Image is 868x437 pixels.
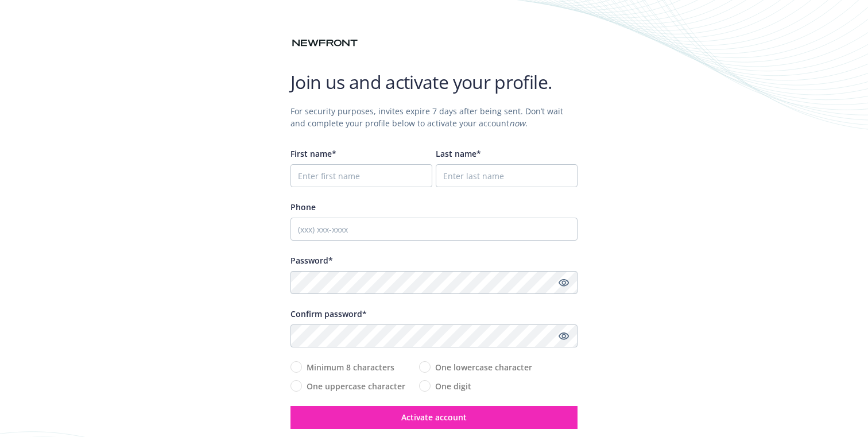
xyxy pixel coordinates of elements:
[290,218,578,241] input: (xxx) xxx-xxxx
[290,308,367,319] span: Confirm password*
[436,148,481,159] span: Last name*
[290,37,359,49] img: Newfront logo
[290,202,316,212] span: Phone
[557,329,571,343] a: Show password
[435,380,471,392] span: One digit
[290,406,578,429] button: Activate account
[290,271,578,294] input: Enter a unique password...
[290,255,333,266] span: Password*
[436,164,578,187] input: Enter last name
[290,164,432,187] input: Enter first name
[509,118,525,129] i: now
[401,412,467,423] span: Activate account
[307,380,405,392] span: One uppercase character
[307,361,394,373] span: Minimum 8 characters
[290,105,578,129] div: For security purposes, invites expire 7 days after being sent. Don’t wait and complete your profi...
[557,276,571,289] a: Show password
[435,361,532,373] span: One lowercase character
[290,71,578,94] h1: Join us and activate your profile.
[290,148,336,159] span: First name*
[290,324,578,347] input: Confirm your unique password...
